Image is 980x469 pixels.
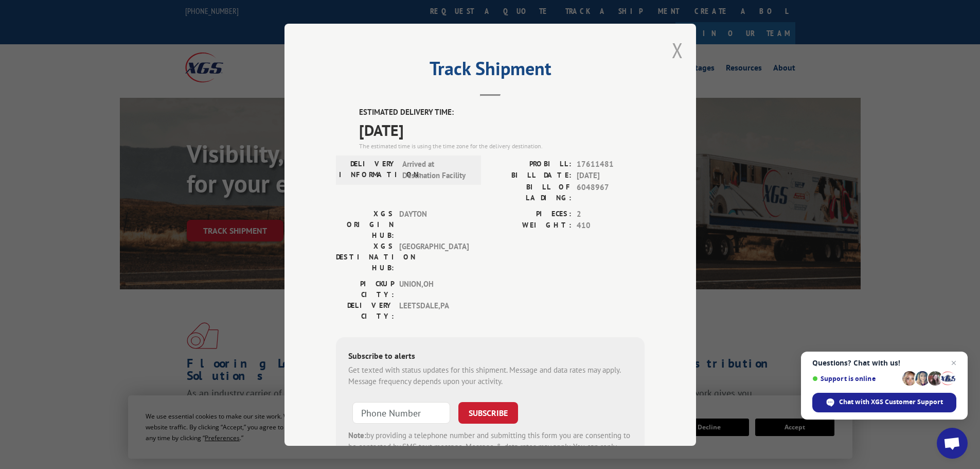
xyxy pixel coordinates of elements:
div: Subscribe to alerts [348,349,632,364]
label: WEIGHT: [490,220,572,232]
span: Close chat [948,357,960,369]
input: Phone Number [352,402,450,423]
label: XGS ORIGIN HUB: [336,208,394,240]
strong: Note: [348,430,366,440]
label: DELIVERY INFORMATION: [339,158,397,181]
label: BILL DATE: [490,170,572,182]
div: by providing a telephone number and submitting this form you are consenting to be contacted by SM... [348,429,632,464]
span: 17611481 [577,158,645,170]
label: PROBILL: [490,158,572,170]
span: [GEOGRAPHIC_DATA] [399,240,469,273]
div: Open chat [937,428,968,459]
span: 6048967 [577,181,645,203]
span: LEETSDALE , PA [399,300,469,321]
span: 410 [577,220,645,232]
div: The estimated time is using the time zone for the delivery destination. [359,141,645,150]
span: [DATE] [577,170,645,182]
span: 2 [577,208,645,220]
label: BILL OF LADING: [490,181,572,203]
label: PIECES: [490,208,572,220]
div: Chat with XGS Customer Support [812,393,956,412]
label: ESTIMATED DELIVERY TIME: [359,107,645,118]
button: SUBSCRIBE [458,402,518,423]
label: XGS DESTINATION HUB: [336,240,394,273]
label: PICKUP CITY: [336,278,394,300]
span: Chat with XGS Customer Support [839,397,943,407]
span: Arrived at Destination Facility [402,158,472,181]
button: Close modal [672,37,683,64]
h2: Track Shipment [336,61,645,81]
span: Support is online [812,375,899,383]
span: [DATE] [359,118,645,141]
span: UNION , OH [399,278,469,300]
label: DELIVERY CITY: [336,300,394,321]
span: DAYTON [399,208,469,240]
div: Get texted with status updates for this shipment. Message and data rates may apply. Message frequ... [348,364,632,387]
span: Questions? Chat with us! [812,359,956,367]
